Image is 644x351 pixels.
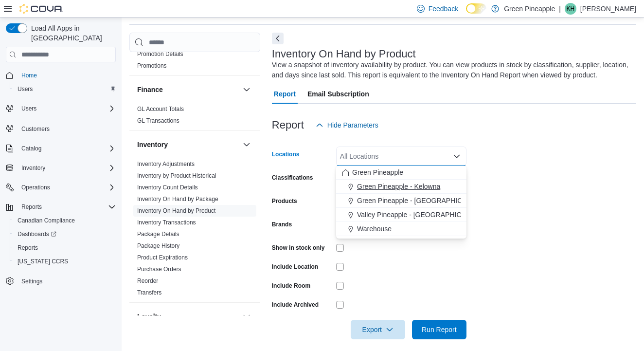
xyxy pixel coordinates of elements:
button: Catalog [2,142,120,155]
a: Package Details [137,231,179,238]
span: Load All Apps in [GEOGRAPHIC_DATA] [27,23,116,43]
span: Green Pineapple - [GEOGRAPHIC_DATA] [357,196,485,205]
span: Users [21,105,36,112]
span: Home [21,72,37,79]
h3: Loyalty [137,312,161,321]
span: Hide Parameters [327,120,378,130]
span: [US_STATE] CCRS [18,258,68,265]
a: Promotion Details [137,51,183,57]
p: | [559,3,561,15]
button: Customers [2,121,120,135]
span: Operations [21,184,50,191]
p: [PERSON_NAME] [580,3,636,15]
a: Customers [18,123,54,135]
span: Users [14,83,116,95]
button: Valley Pineapple - [GEOGRAPHIC_DATA] [336,208,466,222]
a: GL Account Totals [137,106,184,112]
h3: Inventory [137,140,168,149]
button: Close list of options [453,152,461,160]
span: Dashboards [14,228,116,240]
a: GL Transactions [137,117,179,124]
button: Inventory [2,161,120,175]
span: Canadian Compliance [18,217,75,224]
img: Cova [19,4,63,14]
label: Products [272,197,297,205]
span: Feedback [429,4,458,14]
a: [US_STATE] CCRS [14,256,72,267]
button: Operations [18,182,54,193]
label: Show in stock only [272,244,325,252]
a: Users [14,83,36,95]
span: Washington CCRS [14,256,116,267]
button: Green Pineapple - Kelowna [336,180,466,194]
span: Operations [18,182,116,193]
div: Inventory [129,158,260,302]
button: Loyalty [241,311,252,322]
span: Export [357,320,399,339]
a: Promotions [137,62,167,69]
span: Warehouse [357,224,392,234]
a: Inventory Count Details [137,184,198,191]
span: Reports [21,203,42,211]
button: Catalog [18,143,45,154]
button: Warehouse [336,222,466,236]
button: Users [10,82,120,96]
span: Canadian Compliance [14,215,116,226]
a: Reorder [137,277,158,284]
a: Inventory On Hand by Package [137,196,218,203]
div: Choose from the following options [336,166,466,236]
a: Transfers [137,289,161,296]
span: Catalog [21,145,41,152]
div: Finance [129,103,260,130]
button: Users [18,103,40,114]
span: Customers [18,122,116,134]
span: Green Pineapple [352,167,403,177]
span: Valley Pineapple - [GEOGRAPHIC_DATA] [357,210,484,220]
span: Customers [21,125,50,133]
button: Green Pineapple - [GEOGRAPHIC_DATA] [336,194,466,208]
button: Settings [2,274,120,288]
label: Brands [272,221,292,228]
span: Home [18,69,116,81]
a: Dashboards [14,228,60,240]
div: View a snapshot of inventory availability by product. You can view products in stock by classific... [272,60,631,80]
span: Green Pineapple - Kelowna [357,182,440,191]
a: Inventory Adjustments [137,161,195,167]
button: Canadian Compliance [10,214,120,227]
span: Reports [18,201,116,213]
span: Settings [18,275,116,287]
button: Inventory [137,140,239,149]
label: Include Room [272,282,310,290]
button: Green Pineapple [336,166,466,180]
p: Green Pineapple [504,3,555,15]
a: Dashboards [10,227,120,241]
input: Dark Mode [466,3,486,14]
a: Inventory by Product Historical [137,172,216,179]
button: Finance [137,85,239,94]
a: Reports [14,242,42,254]
button: Reports [2,200,120,214]
button: Home [2,68,120,82]
span: KH [567,3,575,15]
a: Inventory On Hand by Product [137,207,215,214]
button: Next [272,33,284,44]
button: [US_STATE] CCRS [10,255,120,268]
button: Export [351,320,405,339]
a: Purchase Orders [137,266,181,273]
a: Home [18,70,41,81]
button: Inventory [18,162,49,174]
span: Users [18,103,116,114]
button: Hide Parameters [312,115,382,135]
label: Classifications [272,174,313,182]
a: Product Expirations [137,254,188,261]
div: Karin Hamm [565,3,576,15]
span: Reports [18,244,38,252]
span: Users [18,85,33,93]
label: Include Location [272,263,318,271]
span: Dashboards [18,230,56,238]
button: Inventory [241,139,252,150]
button: Run Report [412,320,466,339]
h3: Finance [137,85,163,94]
label: Locations [272,150,300,158]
